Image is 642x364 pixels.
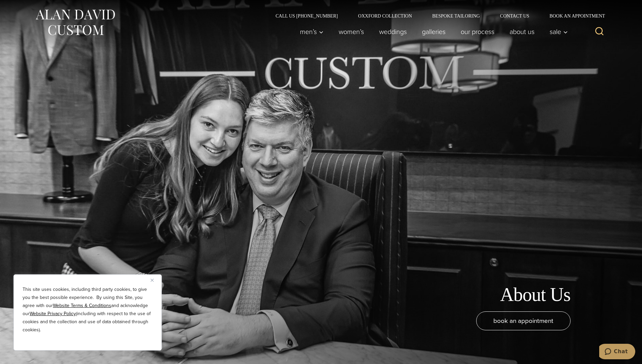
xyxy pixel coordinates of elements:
img: Alan David Custom [35,7,116,37]
h1: About Us [500,283,571,306]
nav: Secondary Navigation [266,13,608,18]
a: About Us [502,25,542,38]
iframe: Opens a widget where you can chat to one of our agents [599,344,635,361]
span: book an appointment [493,316,553,326]
img: Close [151,279,154,282]
nav: Primary Navigation [292,25,571,38]
a: Women’s [331,25,371,38]
a: Oxxford Collection [348,13,422,18]
a: Galleries [414,25,453,38]
button: View Search Form [591,24,608,40]
button: Men’s sub menu toggle [292,25,331,38]
a: Book an Appointment [539,13,607,18]
p: This site uses cookies, including third party cookies, to give you the best possible experience. ... [23,285,153,334]
a: Call Us [PHONE_NUMBER] [266,13,348,18]
a: Website Privacy Policy [30,310,76,317]
button: Close [151,276,159,284]
a: Website Terms & Conditions [53,302,111,309]
a: Bespoke Tailoring [422,13,490,18]
a: weddings [371,25,414,38]
a: Our Process [453,25,502,38]
a: Contact Us [490,13,540,18]
button: Sale sub menu toggle [542,25,571,38]
a: book an appointment [476,311,571,330]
